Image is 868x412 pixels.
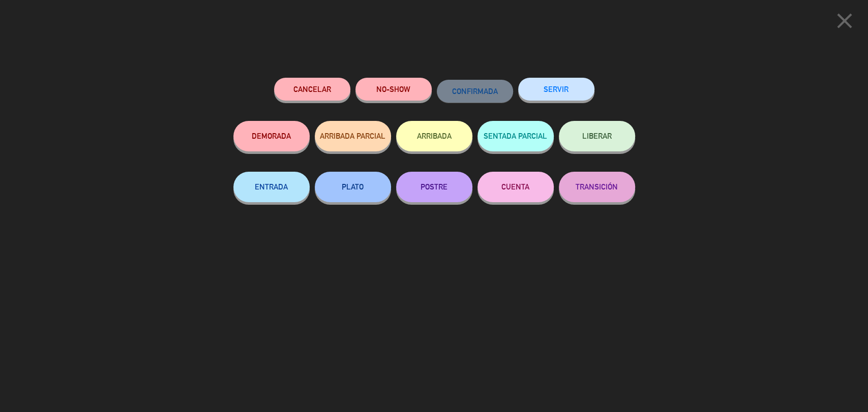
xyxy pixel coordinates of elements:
button: SERVIR [518,78,594,101]
button: LIBERAR [559,121,635,151]
button: TRANSICIÓN [559,172,635,202]
button: close [829,8,860,38]
button: POSTRE [396,172,472,202]
span: ARRIBADA PARCIAL [320,132,385,140]
button: Cancelar [274,78,350,101]
i: close [832,8,857,34]
button: SENTADA PARCIAL [477,121,554,151]
button: NO-SHOW [355,78,432,101]
button: CONFIRMADA [437,80,513,103]
button: PLATO [315,172,391,202]
button: DEMORADA [233,121,310,151]
button: ENTRADA [233,172,310,202]
button: ARRIBADA PARCIAL [315,121,391,151]
span: CONFIRMADA [452,87,498,96]
button: ARRIBADA [396,121,472,151]
span: LIBERAR [582,132,612,140]
button: CUENTA [477,172,554,202]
